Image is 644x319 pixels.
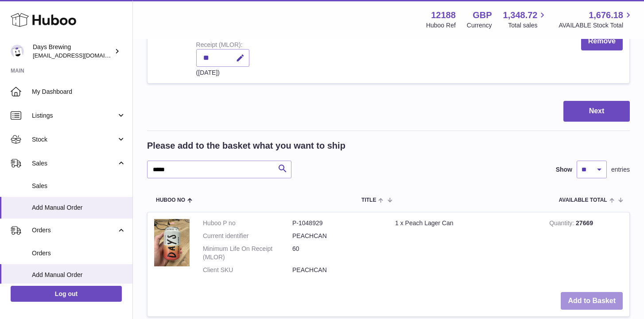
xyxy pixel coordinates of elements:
[32,135,116,144] span: Stock
[32,204,126,212] span: Add Manual Order
[32,182,126,190] span: Sales
[581,32,623,50] button: Remove
[473,9,492,21] strong: GBP
[32,271,126,279] span: Add Manual Order
[11,45,24,58] img: helena@daysbrewing.com
[196,33,243,50] label: Minimum Life On Receipt (MLOR)
[559,9,633,30] a: 1,676.18 AVAILABLE Stock Total
[426,21,456,30] div: Huboo Ref
[292,266,382,274] dd: PEACHCAN
[467,21,492,30] div: Currency
[543,212,629,285] td: 27669
[388,212,543,285] td: 1 x Peach Lager Can
[292,219,382,227] dd: P-1048929
[561,292,623,310] button: Add to Basket
[196,69,249,77] div: ([DATE])
[33,43,113,60] div: Days Brewing
[503,9,548,30] a: 1,348.72 Total sales
[32,159,116,168] span: Sales
[33,52,130,59] span: [EMAIL_ADDRESS][DOMAIN_NAME]
[147,140,345,152] h2: Please add to the basket what you want to ship
[556,165,572,174] label: Show
[203,232,292,240] dt: Current identifier
[171,33,182,40] span: 0.00
[292,245,382,261] dd: 60
[503,9,538,21] span: 1,348.72
[203,266,292,274] dt: Client SKU
[156,197,185,203] span: Huboo no
[32,249,126,258] span: Orders
[32,226,116,234] span: Orders
[559,21,633,30] span: AVAILABLE Stock Total
[559,197,607,203] span: AVAILABLE Total
[508,21,547,30] span: Total sales
[203,245,292,261] dt: Minimum Life On Receipt (MLOR)
[11,286,122,302] a: Log out
[154,219,190,266] img: 1 x Peach Lager Can
[203,219,292,227] dt: Huboo P no
[431,9,456,21] strong: 12188
[361,197,376,203] span: Title
[292,232,382,240] dd: PEACHCAN
[549,219,576,229] strong: Quantity
[611,165,630,174] span: entries
[32,88,126,96] span: My Dashboard
[563,101,630,122] button: Next
[589,9,623,21] span: 1,676.18
[32,111,116,120] span: Listings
